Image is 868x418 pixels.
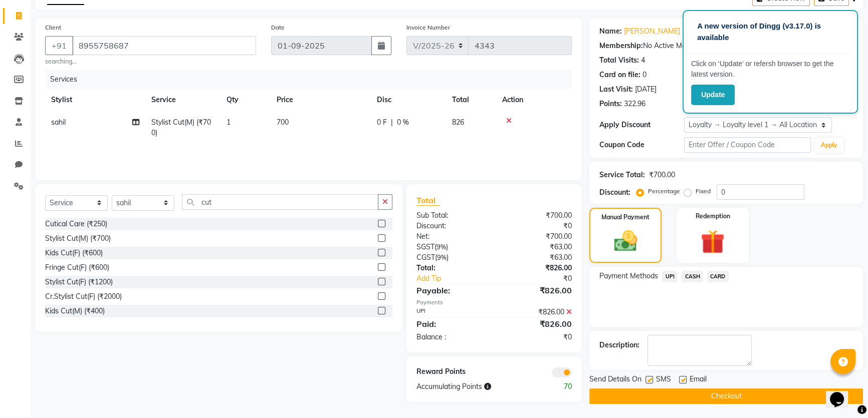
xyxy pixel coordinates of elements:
div: Discount: [409,221,494,231]
input: Search by Name/Mobile/Email/Code [72,36,256,55]
a: [PERSON_NAME] [624,26,680,37]
div: Total: [409,263,494,273]
div: Cr.Stylist Cut(F) (₹2000) [45,291,122,302]
input: Enter Offer / Coupon Code [684,137,811,153]
div: ₹0 [494,221,579,231]
th: Price [271,89,371,111]
span: SGST [416,242,435,251]
div: Kids Cut(F) (₹600) [45,248,103,258]
div: ₹700.00 [494,231,579,242]
div: Payable: [409,284,494,296]
span: 0 F [377,117,387,128]
span: Payment Methods [599,271,658,281]
span: 0 % [397,117,409,128]
div: Kids Cut(M) (₹400) [45,306,105,316]
span: Email [690,374,707,386]
iframe: chat widget [826,378,858,408]
div: ₹826.00 [494,284,579,296]
div: Last Visit: [599,84,633,95]
button: Apply [815,138,843,153]
div: Sub Total: [409,210,494,221]
small: searching... [45,57,256,66]
div: UPI [409,307,494,317]
span: | [391,117,393,128]
button: Checkout [589,388,863,404]
div: Paid: [409,318,494,330]
img: _gift.svg [693,227,732,257]
div: Stylist Cut(M) (₹700) [45,233,111,244]
th: Disc [371,89,446,111]
label: Date [271,23,285,32]
span: 9% [437,253,447,261]
div: ₹63.00 [494,242,579,252]
span: 700 [277,118,289,127]
div: Description: [599,340,639,350]
span: 826 [452,118,464,127]
label: Invoice Number [406,23,450,32]
span: Stylist Cut(M) (₹700) [151,118,211,137]
span: CASH [682,271,703,282]
div: ₹826.00 [494,307,579,317]
div: Cutical Care (₹250) [45,219,107,229]
div: ₹63.00 [494,252,579,263]
label: Redemption [696,212,730,221]
img: _cash.svg [607,228,644,254]
div: Fringe Cut(F) (₹600) [45,262,109,273]
div: Name: [599,26,622,37]
div: No Active Membership [599,41,853,51]
p: A new version of Dingg (v3.17.0) is available [697,21,843,43]
th: Service [145,89,221,111]
div: Coupon Code [599,140,684,150]
div: Membership: [599,41,643,51]
th: Action [496,89,572,111]
th: Stylist [45,89,145,111]
span: sahil [51,118,66,127]
div: Stylist Cut(F) (₹1200) [45,277,113,287]
label: Client [45,23,61,32]
div: Balance : [409,332,494,342]
th: Total [446,89,496,111]
div: Total Visits: [599,55,639,66]
div: Points: [599,99,622,109]
div: Service Total: [599,170,645,180]
label: Manual Payment [601,213,649,222]
div: Apply Discount [599,120,684,130]
div: ₹700.00 [649,170,675,180]
div: 70 [537,381,579,392]
div: 4 [641,55,645,66]
div: Net: [409,231,494,242]
div: Card on file: [599,70,640,80]
span: SMS [656,374,671,386]
span: Send Details On [589,374,641,386]
div: ( ) [409,252,494,263]
div: ₹826.00 [494,263,579,273]
div: ₹0 [508,273,579,284]
span: 9% [437,243,446,251]
span: CGST [416,253,435,262]
div: Reward Points [409,366,494,377]
span: 1 [227,118,231,127]
div: ( ) [409,242,494,252]
label: Percentage [648,187,680,196]
p: Click on ‘Update’ or refersh browser to get the latest version. [691,59,849,80]
div: Payments [416,298,572,307]
div: Services [46,70,579,89]
div: [DATE] [635,84,657,95]
a: Add Tip [409,273,509,284]
input: Search or Scan [182,194,378,210]
span: CARD [707,271,729,282]
div: ₹0 [494,332,579,342]
button: +91 [45,36,73,55]
div: 322.96 [624,99,645,109]
th: Qty [221,89,271,111]
button: Update [691,85,735,105]
div: Accumulating Points [409,381,537,392]
div: ₹826.00 [494,318,579,330]
div: 0 [642,70,646,80]
label: Fixed [696,187,711,196]
div: ₹700.00 [494,210,579,221]
div: Discount: [599,187,630,198]
span: UPI [662,271,678,282]
span: Total [416,195,440,206]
